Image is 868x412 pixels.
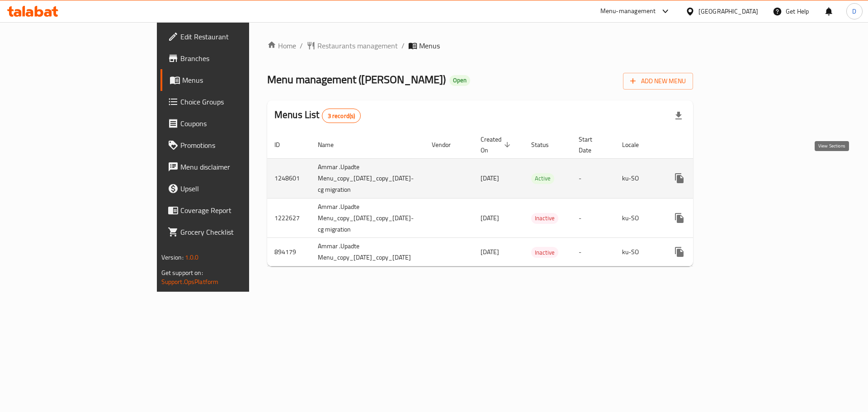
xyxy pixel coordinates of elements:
[322,112,361,120] span: 3 record(s)
[180,96,295,107] span: Choice Groups
[160,178,302,199] a: Upsell
[615,238,661,266] td: ku-SO
[182,75,295,85] span: Menus
[669,241,690,263] button: more
[274,139,292,150] span: ID
[852,6,856,16] span: D
[267,69,446,90] span: Menu management ( [PERSON_NAME] )
[274,108,361,123] h2: Menus List
[600,6,656,17] div: Menu-management
[317,40,398,51] span: Restaurants management
[160,47,302,69] a: Branches
[180,140,295,151] span: Promotions
[622,139,651,150] span: Locale
[180,205,295,216] span: Coverage Report
[161,267,203,279] span: Get support on:
[267,131,763,267] table: enhanced table
[160,113,302,134] a: Coupons
[481,246,499,258] span: [DATE]
[623,73,693,90] button: Add New Menu
[432,139,462,150] span: Vendor
[571,198,615,238] td: -
[531,213,558,224] div: Inactive
[661,131,763,159] th: Actions
[180,183,295,194] span: Upsell
[185,251,199,263] span: 1.0.0
[481,134,513,156] span: Created On
[531,213,558,223] span: Inactive
[160,26,302,47] a: Edit Restaurant
[160,221,302,243] a: Grocery Checklist
[481,172,499,184] span: [DATE]
[531,247,558,258] span: Inactive
[311,238,425,266] td: Ammar .Upadte Menu_copy_[DATE]_copy_[DATE]
[180,118,295,129] span: Coupons
[401,40,405,51] li: /
[160,69,302,91] a: Menus
[318,139,345,150] span: Name
[449,76,470,84] span: Open
[307,40,398,51] a: Restaurants management
[669,207,690,229] button: more
[322,109,361,123] div: Total records count
[311,158,425,198] td: Ammar .Upadte Menu_copy_[DATE]_copy_[DATE]-cg migration
[531,173,554,184] span: Active
[180,227,295,237] span: Grocery Checklist
[690,167,712,189] button: Change Status
[160,199,302,221] a: Coverage Report
[180,31,295,42] span: Edit Restaurant
[669,167,690,189] button: more
[419,40,440,51] span: Menus
[615,158,661,198] td: ku-SO
[630,76,686,87] span: Add New Menu
[160,91,302,113] a: Choice Groups
[615,198,661,238] td: ku-SO
[698,6,758,16] div: [GEOGRAPHIC_DATA]
[311,198,425,238] td: Ammar .Upadte Menu_copy_[DATE]_copy_[DATE]-cg migration
[571,238,615,266] td: -
[481,212,499,224] span: [DATE]
[571,158,615,198] td: -
[531,139,561,150] span: Status
[449,75,470,86] div: Open
[668,105,689,127] div: Export file
[579,134,604,156] span: Start Date
[160,156,302,178] a: Menu disclaimer
[180,161,295,172] span: Menu disclaimer
[160,134,302,156] a: Promotions
[690,207,712,229] button: Change Status
[267,40,693,51] nav: breadcrumb
[161,276,219,288] a: Support.OpsPlatform
[180,53,295,64] span: Branches
[161,251,184,263] span: Version:
[690,241,712,263] button: Change Status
